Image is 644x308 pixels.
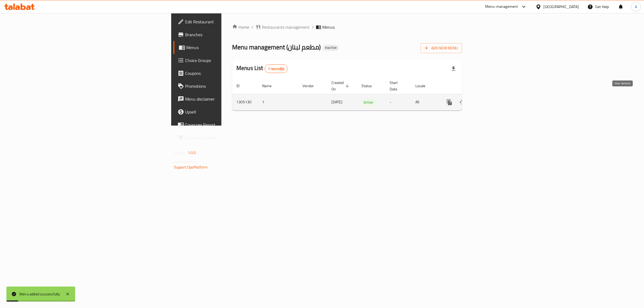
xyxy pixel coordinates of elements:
[543,4,579,10] div: [GEOGRAPHIC_DATA]
[173,67,279,80] a: Coupons
[185,57,275,64] span: Choice Groups
[236,64,288,73] h2: Menus List
[361,99,375,105] div: Active
[447,62,460,75] div: Export file
[174,158,199,165] span: Get support on:
[415,83,432,89] span: Locale
[262,24,310,30] span: Restaurants management
[188,149,196,156] span: 1.0.0
[265,66,288,71] span: 1 record(s)
[173,41,279,54] a: Menus
[173,54,279,67] a: Choice Groups
[439,78,499,94] th: Actions
[255,24,310,30] a: Restaurants management
[323,45,339,50] span: Inactive
[420,43,462,53] button: Add New Menu
[173,28,279,41] a: Branches
[385,94,411,110] td: -
[456,96,469,109] button: Change Status
[173,93,279,105] a: Menu disclaimer
[302,83,321,89] span: Vendor
[173,131,279,144] a: Grocery Checklist
[411,94,439,110] td: All
[331,79,351,92] span: Created On
[485,3,518,10] div: Menu-management
[173,105,279,118] a: Upsell
[173,15,279,28] a: Edit Restaurant
[185,31,275,38] span: Branches
[232,24,462,30] nav: breadcrumb
[236,83,247,89] span: ID
[265,64,288,73] div: Total records count
[185,96,275,102] span: Menu disclaimer
[19,291,60,297] div: Menu added successfully
[173,118,279,131] a: Coverage Report
[425,45,458,52] span: Add New Menu
[185,134,275,141] span: Grocery Checklist
[262,83,279,89] span: Name
[361,99,375,105] span: Active
[361,83,379,89] span: Status
[185,83,275,89] span: Promotions
[173,80,279,93] a: Promotions
[390,79,405,92] span: Start Date
[322,24,335,30] span: Menus
[331,98,342,105] span: [DATE]
[443,96,456,109] button: more
[185,19,275,25] span: Edit Restaurant
[174,149,187,156] span: Version:
[312,24,314,30] li: /
[186,44,275,51] span: Menus
[185,109,275,115] span: Upsell
[232,78,499,111] table: enhanced table
[174,164,208,171] a: Support.OpsPlatform
[185,122,275,128] span: Coverage Report
[635,4,637,10] span: A
[185,70,275,76] span: Coupons
[323,45,339,51] div: Inactive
